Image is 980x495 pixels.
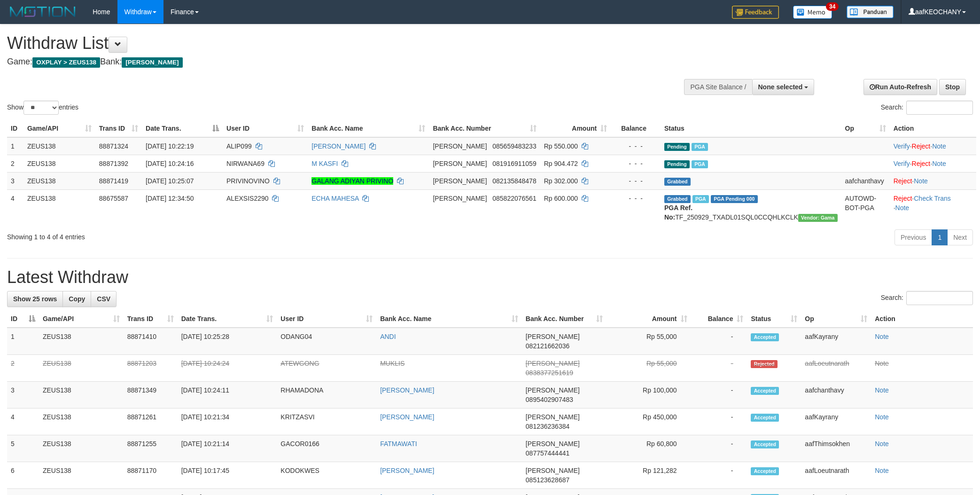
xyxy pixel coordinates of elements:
span: ALEXSIS2290 [226,195,269,202]
th: Status [661,120,841,137]
div: PGA Site Balance / [684,79,752,95]
span: 88675587 [99,195,128,202]
b: PGA Ref. No: [664,204,692,221]
span: Copy 085123628687 to clipboard [526,476,569,484]
td: aafKayrany [801,409,871,435]
span: Copy 0838377251619 to clipboard [526,369,573,377]
th: Bank Acc. Number: activate to sort column ascending [429,120,540,137]
td: ZEUS138 [23,189,95,226]
label: Show entries [7,101,78,115]
a: Reject [894,177,912,185]
td: aafchanthavy [801,382,871,409]
img: MOTION_logo.png [7,5,78,19]
td: · · [890,137,976,155]
a: Note [875,386,889,394]
td: [DATE] 10:24:11 [178,382,277,409]
span: [PERSON_NAME] [526,440,580,448]
a: 1 [932,229,948,245]
td: KRITZASVI [277,409,376,435]
a: Reject [912,160,931,167]
a: Copy [62,291,91,307]
a: Note [875,360,889,367]
td: aafThimsokhen [801,435,871,462]
span: Copy 081916911059 to clipboard [492,160,536,167]
span: PRIVINOVINO [226,177,270,185]
td: - [691,435,747,462]
span: Rp 600.000 [544,195,578,202]
a: Verify [894,160,910,167]
td: 3 [7,382,39,409]
th: Action [871,310,973,328]
td: ZEUS138 [23,155,95,172]
span: Accepted [751,414,779,422]
a: Run Auto-Refresh [863,79,937,95]
td: [DATE] 10:24:24 [178,355,277,382]
th: User ID: activate to sort column ascending [277,310,376,328]
span: CSV [97,295,110,303]
a: Note [875,440,889,448]
span: [DATE] 10:22:19 [146,142,194,150]
span: [PERSON_NAME] [433,160,487,167]
span: Rp 302.000 [544,177,578,185]
th: Op: activate to sort column ascending [841,120,890,137]
td: 6 [7,462,39,489]
div: - - - [614,194,657,203]
a: MUKLIS [380,360,404,367]
td: ZEUS138 [39,355,124,382]
a: Stop [939,79,966,95]
td: aafKayrany [801,328,871,355]
span: [PERSON_NAME] [526,467,580,474]
a: CSV [91,291,117,307]
td: [DATE] 10:21:34 [178,409,277,435]
img: Button%20Memo.svg [793,6,832,19]
td: 88871410 [124,328,178,355]
td: [DATE] 10:25:28 [178,328,277,355]
span: Grabbed [664,178,691,186]
input: Search: [906,291,973,305]
span: [PERSON_NAME] [526,360,580,367]
span: Copy [69,295,85,303]
span: [PERSON_NAME] [526,413,580,421]
a: ECHA MAHESA [311,195,358,202]
span: Copy 085659483233 to clipboard [492,142,536,150]
h4: Game: Bank: [7,57,644,67]
th: Amount: activate to sort column ascending [540,120,611,137]
td: - [691,409,747,435]
span: Accepted [751,387,779,395]
span: Pending [664,143,690,151]
span: Copy 0895402907483 to clipboard [526,396,573,403]
span: Marked by aafpengsreynich [692,195,709,203]
th: Op: activate to sort column ascending [801,310,871,328]
td: aafLoeutnarath [801,462,871,489]
button: None selected [752,79,815,95]
span: 88871324 [99,142,128,150]
h1: Latest Withdraw [7,268,973,287]
td: ZEUS138 [39,382,124,409]
td: ZEUS138 [39,435,124,462]
img: panduan.png [847,6,894,18]
td: ODANG04 [277,328,376,355]
td: 2 [7,355,39,382]
a: M KASFI [311,160,338,167]
a: Note [932,160,946,167]
span: Rp 550.000 [544,142,578,150]
a: Previous [894,229,932,245]
div: - - - [614,141,657,151]
a: [PERSON_NAME] [380,467,434,474]
td: 88871261 [124,409,178,435]
th: Date Trans.: activate to sort column descending [142,120,223,137]
span: 88871392 [99,160,128,167]
td: ZEUS138 [23,137,95,155]
a: Note [914,177,928,185]
a: GALANG ADIYAN PRIVINO [311,177,393,185]
a: Note [875,413,889,421]
td: TF_250929_TXADL01SQL0CCQHLKCLK [661,189,841,226]
a: Verify [894,142,910,150]
td: ZEUS138 [39,462,124,489]
th: Game/API: activate to sort column ascending [23,120,95,137]
a: [PERSON_NAME] [311,142,366,150]
span: [DATE] 12:34:50 [146,195,194,202]
th: Action [890,120,976,137]
span: [PERSON_NAME] [526,333,580,340]
td: 88871203 [124,355,178,382]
